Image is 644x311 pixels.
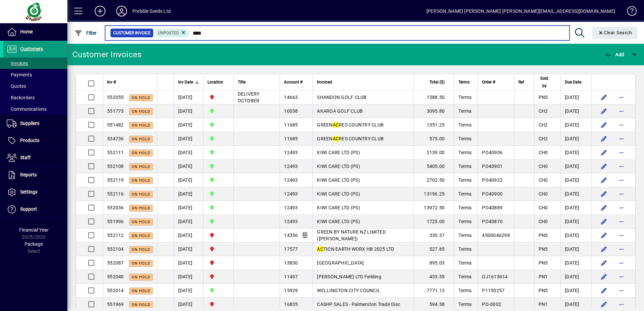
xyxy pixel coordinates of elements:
[458,122,472,128] span: Terms
[107,260,124,266] span: 552087
[107,302,124,307] span: 551969
[207,273,229,280] span: PALMERSTON NORTH
[284,122,298,128] span: 11685
[132,247,150,252] span: On hold
[599,257,609,268] button: Edit
[174,256,203,270] td: [DATE]
[74,30,97,36] span: Filter
[3,149,67,166] a: Staff
[560,118,591,132] td: [DATE]
[539,219,548,224] span: CH0
[107,274,124,279] span: 552040
[616,230,627,241] button: More options
[3,80,67,92] a: Quotes
[284,219,298,224] span: 12493
[429,78,445,86] span: Total ($)
[414,284,454,298] td: 7771.13
[317,108,363,114] span: AKAROA GOLF CLUB
[458,177,472,183] span: Terms
[616,271,627,282] button: More options
[238,91,260,103] span: DELIVERY OCTOBER
[599,285,609,296] button: Edit
[539,164,548,169] span: CH0
[20,138,39,143] span: Products
[599,230,609,241] button: Edit
[174,118,203,132] td: [DATE]
[604,52,624,57] span: Add
[560,160,591,173] td: [DATE]
[616,299,627,310] button: More options
[3,92,67,103] a: Backorders
[20,46,43,51] span: Customers
[616,161,627,172] button: More options
[414,146,454,160] td: 2139.00
[317,78,332,86] span: Invoiced
[602,48,626,61] button: Add
[174,215,203,229] td: [DATE]
[539,302,548,307] span: PN1
[207,121,229,129] span: CHRISTCHURCH
[207,204,229,211] span: CHRISTCHURCH
[317,302,400,307] span: CASHP SALES - Palmerston Trade Disc
[207,107,229,115] span: CHRISTCHURCH
[107,177,124,183] span: 552119
[458,108,472,114] span: Terms
[482,233,510,238] span: 4500046298
[458,164,472,169] span: Terms
[207,232,229,239] span: PALMERSTON NORTH
[458,205,472,210] span: Terms
[3,201,67,218] a: Support
[539,288,548,293] span: PN5
[317,177,360,183] span: KIWI CARE LTD (PS)
[107,219,124,224] span: 551996
[426,6,615,16] div: [PERSON_NAME] [PERSON_NAME] [PERSON_NAME][EMAIL_ADDRESS][DOMAIN_NAME]
[284,78,309,86] div: Account #
[174,201,203,215] td: [DATE]
[174,284,203,298] td: [DATE]
[107,205,124,210] span: 552036
[174,270,203,284] td: [DATE]
[560,270,591,284] td: [DATE]
[539,205,548,210] span: CH0
[539,150,548,155] span: CH0
[616,257,627,268] button: More options
[132,303,150,307] span: On hold
[207,259,229,267] span: PALMERSTON NORTH
[482,78,495,86] span: Order #
[19,227,49,233] span: Financial Year
[539,136,548,141] span: CH2
[458,150,472,155] span: Terms
[599,175,609,185] button: Edit
[482,164,503,169] span: PO40901
[238,78,276,86] div: Title
[599,299,609,310] button: Edit
[7,61,28,66] span: Invoices
[207,301,229,308] span: PALMERSTON NORTH
[539,191,548,197] span: CH0
[414,132,454,146] td: 575.00
[3,132,67,149] a: Products
[616,202,627,213] button: More options
[132,192,150,197] span: On hold
[560,215,591,229] td: [DATE]
[482,205,503,210] span: PO40889
[539,246,548,252] span: PN5
[560,91,591,104] td: [DATE]
[317,122,384,128] span: GREEN RES COUNTRY CLUB
[207,218,229,225] span: CHRISTCHURCH
[174,146,203,160] td: [DATE]
[20,29,33,34] span: Home
[20,189,37,195] span: Settings
[539,95,548,100] span: PN5
[178,78,193,86] span: Inv Date
[25,241,43,247] span: Package
[207,78,229,86] div: Location
[317,164,360,169] span: KIWI CARE LTD (PS)
[317,288,380,293] span: WELLINGTON CITY COUNCIL
[616,119,627,130] button: More options
[458,191,472,197] span: Terms
[616,147,627,158] button: More options
[107,164,124,169] span: 552108
[317,95,366,100] span: SHANDON GOLF CLUB
[565,78,581,86] span: Due Date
